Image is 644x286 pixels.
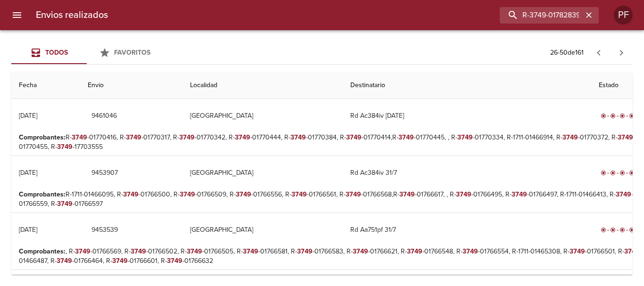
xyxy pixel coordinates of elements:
[57,200,73,208] em: 3749
[343,72,591,99] th: Destinatario
[19,112,37,120] div: [DATE]
[353,247,368,255] em: 3749
[19,169,37,177] div: [DATE]
[19,190,66,198] b: Comprobantes :
[80,72,182,99] th: Envio
[36,8,108,23] h6: Envios realizados
[45,49,68,57] span: Todos
[179,133,195,141] em: 3749
[407,247,422,255] em: 3749
[72,133,87,141] em: 3749
[624,247,640,255] em: 3749
[6,4,28,26] button: menu
[75,247,91,255] em: 3749
[291,190,307,198] em: 3749
[235,133,250,141] em: 3749
[57,257,72,265] em: 3749
[290,133,306,141] em: 3749
[167,257,182,265] em: 3749
[457,133,473,141] em: 3749
[512,190,527,198] em: 3749
[601,113,606,119] span: radio_button_checked
[616,190,631,198] em: 3749
[456,190,471,198] em: 3749
[619,170,625,176] span: radio_button_checked
[399,190,415,198] em: 3749
[610,227,616,233] span: radio_button_checked
[123,190,139,198] em: 3749
[126,133,141,141] em: 3749
[180,190,195,198] em: 3749
[610,170,616,176] span: radio_button_checked
[182,213,343,247] td: [GEOGRAPHIC_DATA]
[91,110,117,122] span: 9461046
[243,247,258,255] em: 3749
[343,156,591,190] td: Rd Ac384iv 31/7
[112,257,128,265] em: 3749
[500,7,583,24] input: buscar
[346,190,361,198] em: 3749
[131,247,146,255] em: 3749
[610,113,616,119] span: radio_button_checked
[599,111,636,121] div: Entregado
[629,227,635,233] span: radio_button_checked
[462,247,478,255] em: 3749
[614,6,633,25] div: Abrir información de usuario
[91,167,118,179] span: 9453907
[346,133,362,141] em: 3749
[618,133,633,141] em: 3749
[601,227,606,233] span: radio_button_checked
[236,190,251,198] em: 3749
[550,48,584,57] p: 26 - 50 de 161
[182,72,343,99] th: Localidad
[398,133,414,141] em: 3749
[587,48,610,57] span: Pagina anterior
[182,99,343,133] td: [GEOGRAPHIC_DATA]
[562,133,578,141] em: 3749
[182,156,343,190] td: [GEOGRAPHIC_DATA]
[614,6,633,25] div: PF
[599,168,636,178] div: Entregado
[11,72,80,99] th: Fecha
[11,41,162,64] div: Tabs Envios
[88,221,122,239] button: 9453539
[619,113,625,119] span: radio_button_checked
[610,41,633,64] span: Pagina siguiente
[19,226,37,234] div: [DATE]
[88,107,121,125] button: 9461046
[114,49,150,57] span: Favoritos
[57,143,73,151] em: 3749
[599,225,636,235] div: Entregado
[19,133,66,141] b: Comprobantes :
[187,247,202,255] em: 3749
[619,227,625,233] span: radio_button_checked
[570,247,585,255] em: 3749
[629,113,635,119] span: radio_button_checked
[343,99,591,133] td: Rd Ac384iv [DATE]
[297,247,313,255] em: 3749
[601,170,606,176] span: radio_button_checked
[19,247,66,255] b: Comprobantes :
[91,224,118,236] span: 9453539
[629,170,635,176] span: radio_button_checked
[88,164,122,182] button: 9453907
[343,213,591,247] td: Rd Aa751pf 31/7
